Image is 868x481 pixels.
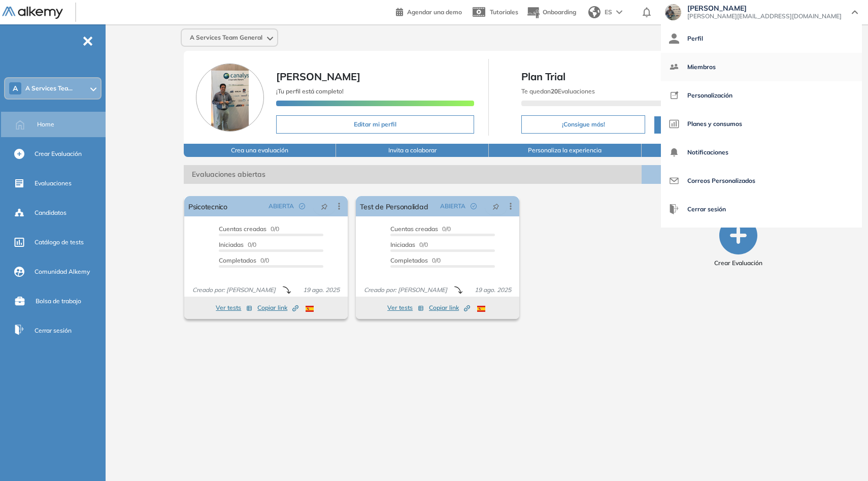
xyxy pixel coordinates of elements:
[35,238,84,247] span: Catálogo de tests
[669,197,726,221] button: Cerrar sesión
[190,34,262,42] span: A Services Team General
[687,83,732,108] span: Personalización
[219,225,279,233] span: 0/0
[13,84,18,92] span: A
[321,202,328,210] span: pushpin
[276,70,360,83] span: [PERSON_NAME]
[336,144,489,157] button: Invita a colaborar
[360,285,451,295] span: Creado por: [PERSON_NAME]
[257,303,298,312] span: Copiar link
[313,198,336,214] button: pushpin
[551,87,558,95] b: 20
[219,256,256,264] span: Completados
[299,203,305,209] span: check-circle
[184,165,642,184] span: Evaluaciones abiertas
[429,303,470,312] span: Copiar link
[685,363,868,481] iframe: Chat Widget
[521,69,780,84] span: Plan Trial
[188,285,280,295] span: Creado por: [PERSON_NAME]
[471,203,477,209] span: check-circle
[219,241,244,248] span: Iniciadas
[669,147,679,157] img: icon
[257,302,298,314] button: Copiar link
[669,140,854,165] a: Notificaciones
[407,8,462,16] span: Agendar una demo
[396,5,462,17] a: Agendar una demo
[669,169,854,193] a: Correos Personalizados
[276,87,344,95] span: ¡Tu perfil está completo!
[390,256,428,264] span: Completados
[390,256,441,264] span: 0/0
[35,179,72,188] span: Evaluaciones
[37,120,54,129] span: Home
[188,196,227,216] a: Psicotecnico
[687,12,842,20] span: [PERSON_NAME][EMAIL_ADDRESS][DOMAIN_NAME]
[219,241,256,248] span: 0/0
[669,119,679,129] img: icon
[196,63,264,132] img: Foto de perfil
[490,8,518,16] span: Tutoriales
[35,267,90,276] span: Comunidad Alkemy
[687,140,728,165] span: Notificaciones
[471,285,515,295] span: 19 ago. 2025
[36,297,81,306] span: Bolsa de trabajo
[669,112,854,136] a: Planes y consumos
[526,2,576,23] button: Onboarding
[489,144,642,157] button: Personaliza la experiencia
[669,176,679,186] img: icon
[687,26,703,51] span: Perfil
[184,144,337,157] button: Crea una evaluación
[477,306,485,312] img: ESP
[543,8,576,16] span: Onboarding
[35,149,82,158] span: Crear Evaluación
[35,326,72,335] span: Cerrar sesión
[616,10,622,14] img: arrow
[605,8,612,17] span: ES
[654,116,780,134] button: ¡Recomienda y gana!
[588,6,600,18] img: world
[687,112,742,136] span: Planes y consumos
[492,202,499,210] span: pushpin
[521,87,595,95] span: Te quedan Evaluaciones
[2,7,63,19] img: Logo
[687,197,726,221] span: Cerrar sesión
[390,241,415,248] span: Iniciadas
[669,62,679,72] img: icon
[521,115,645,134] button: ¡Consigue más!
[714,216,762,268] button: Crear Evaluación
[669,90,679,101] img: icon
[390,225,438,233] span: Cuentas creadas
[269,202,294,211] span: ABIERTA
[687,55,716,79] span: Miembros
[360,196,428,216] a: Test de Personalidad
[440,202,465,211] span: ABIERTA
[276,115,475,134] button: Editar mi perfil
[642,165,794,184] button: Ver todas las evaluaciones
[669,204,679,214] img: icon
[35,208,66,217] span: Candidatos
[687,4,842,12] span: [PERSON_NAME]
[429,302,470,314] button: Copiar link
[642,144,794,157] button: Customiza tu espacio de trabajo
[216,302,252,314] button: Ver tests
[669,34,679,44] img: icon
[219,256,269,264] span: 0/0
[669,83,854,108] a: Personalización
[299,285,344,295] span: 19 ago. 2025
[219,225,266,233] span: Cuentas creadas
[390,241,428,248] span: 0/0
[485,198,507,214] button: pushpin
[669,55,854,79] a: Miembros
[25,84,73,92] span: A Services Tea...
[306,306,314,312] img: ESP
[714,259,762,268] span: Crear Evaluación
[669,26,854,51] a: Perfil
[387,302,424,314] button: Ver tests
[687,169,755,193] span: Correos Personalizados
[390,225,451,233] span: 0/0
